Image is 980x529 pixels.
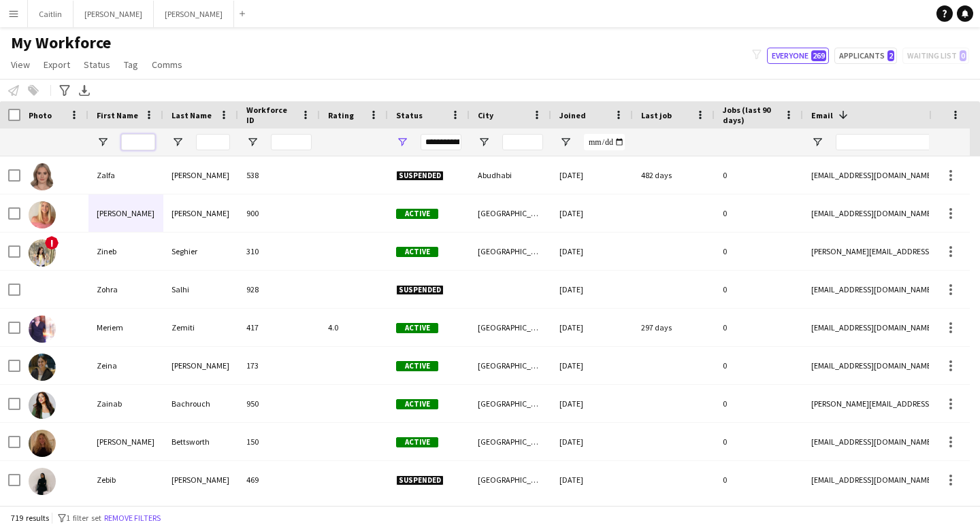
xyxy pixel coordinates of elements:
span: ! [45,236,59,250]
a: View [5,56,35,73]
span: Photo [29,110,52,120]
div: 538 [238,156,320,194]
span: Active [396,437,438,447]
span: First Name [97,110,138,120]
div: 0 [715,271,803,308]
a: Export [38,56,76,73]
div: 150 [238,423,320,460]
div: [DATE] [551,461,633,498]
button: Open Filter Menu [811,136,823,148]
div: 0 [715,385,803,422]
div: Zalfa [88,156,163,194]
div: [GEOGRAPHIC_DATA] [470,423,551,460]
div: 173 [238,347,320,384]
div: 950 [238,385,320,422]
div: [PERSON_NAME] [163,347,238,384]
div: [GEOGRAPHIC_DATA] [470,461,551,498]
img: Meriem Zemiti [29,315,56,343]
div: [PERSON_NAME] [163,461,238,498]
button: Open Filter Menu [478,136,490,148]
div: Zemiti [163,309,238,346]
img: Zainab Bachrouch [29,392,56,419]
span: Tag [124,58,138,71]
div: [DATE] [551,347,633,384]
span: My Workforce [11,33,111,53]
div: Meriem [88,309,163,346]
div: Abudhabi [470,156,551,194]
button: [PERSON_NAME] [154,1,234,27]
div: 0 [715,156,803,194]
div: 417 [238,309,320,346]
span: Joined [559,110,586,120]
span: Suspended [396,285,444,295]
span: Active [396,209,438,219]
img: Zeffie Bettsworth [29,430,56,457]
div: Seghier [163,233,238,270]
span: Jobs (last 90 days) [723,105,779,125]
div: 0 [715,309,803,346]
span: 2 [887,50,894,61]
div: [PERSON_NAME] [88,194,163,232]
div: 0 [715,233,803,270]
span: Suspended [396,475,444,485]
a: Tag [118,56,144,73]
input: Last Name Filter Input [196,134,230,150]
app-action-btn: Advanced filters [56,82,73,99]
div: Bachrouch [163,385,238,422]
span: Status [84,58,110,71]
a: Status [78,56,116,73]
div: [GEOGRAPHIC_DATA] [470,309,551,346]
div: Zohra [88,271,163,308]
span: Email [811,110,833,120]
div: 928 [238,271,320,308]
button: Caitlin [28,1,73,27]
img: Zineb Seghier [29,239,56,267]
span: City [478,110,493,120]
span: 1 filter set [66,513,101,523]
div: [GEOGRAPHIC_DATA] [470,233,551,270]
button: Open Filter Menu [97,136,109,148]
div: [DATE] [551,271,633,308]
button: Everyone269 [767,48,829,64]
img: Zeina Ali [29,354,56,381]
span: Active [396,361,438,371]
span: Status [396,110,423,120]
button: Open Filter Menu [246,136,259,148]
span: 269 [811,50,826,61]
div: 0 [715,194,803,232]
span: View [11,58,30,71]
span: Export [44,58,70,71]
div: 900 [238,194,320,232]
button: Open Filter Menu [559,136,572,148]
div: Zeina [88,347,163,384]
button: Open Filter Menu [171,136,184,148]
button: [PERSON_NAME] [73,1,154,27]
span: Suspended [396,171,444,181]
div: 482 days [633,156,715,194]
div: Zainab [88,385,163,422]
div: [DATE] [551,385,633,422]
div: [GEOGRAPHIC_DATA] [470,347,551,384]
input: Workforce ID Filter Input [271,134,312,150]
div: 4.0 [320,309,388,346]
img: Zoe Williams [29,201,56,228]
input: Joined Filter Input [584,134,625,150]
button: Remove filters [101,511,163,526]
button: Applicants2 [834,48,897,64]
div: [PERSON_NAME] [163,156,238,194]
button: Open Filter Menu [396,136,408,148]
div: [GEOGRAPHIC_DATA] [470,194,551,232]
span: Active [396,323,438,333]
div: Salhi [163,271,238,308]
div: [DATE] [551,156,633,194]
span: Rating [328,110,354,120]
span: Active [396,399,438,409]
img: Zalfa Hassan [29,163,56,190]
div: 310 [238,233,320,270]
input: First Name Filter Input [121,134,155,150]
img: Zebib Kidane [29,468,56,495]
div: [DATE] [551,423,633,460]
div: [DATE] [551,309,633,346]
a: Comms [146,56,188,73]
div: Zineb [88,233,163,270]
